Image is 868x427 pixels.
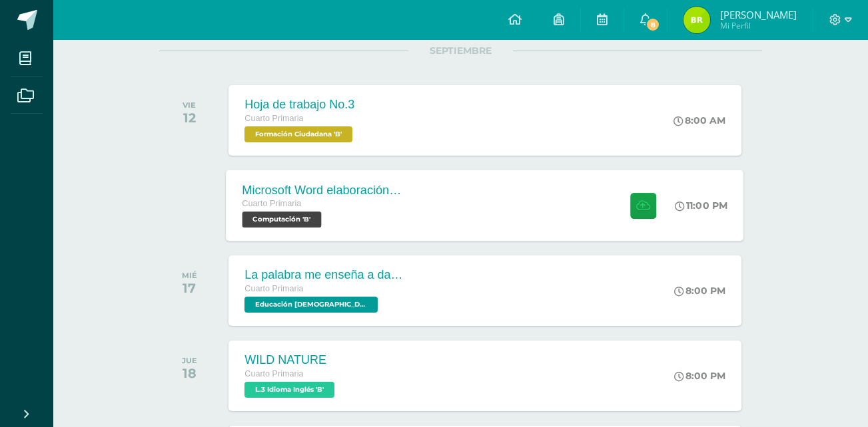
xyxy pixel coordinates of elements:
[244,284,303,293] span: Cuarto Primaria
[244,114,303,123] span: Cuarto Primaria
[244,268,404,282] div: La palabra me enseña a dar frutos
[720,20,797,31] span: Mi Perfil
[244,297,378,313] span: Educación Cristiana 'B'
[646,17,660,32] span: 8
[182,271,197,280] div: MIÉ
[244,369,303,378] span: Cuarto Primaria
[675,200,728,212] div: 11:00 PM
[244,98,356,112] div: Hoja de trabajo No.3
[720,8,797,21] span: [PERSON_NAME]
[674,370,725,382] div: 8:00 PM
[242,183,404,197] div: Microsoft Word elaboración redacción y personalización de documentos
[182,356,197,365] div: JUE
[683,7,710,33] img: 687071c448b2221ce19bdfe8ed3df916.png
[244,353,338,367] div: WILD NATURE
[674,285,725,297] div: 8:00 PM
[183,100,196,110] div: VIE
[183,110,196,126] div: 12
[182,280,197,296] div: 17
[182,365,197,381] div: 18
[408,45,513,57] span: SEPTIEMBRE
[244,382,334,398] span: L.3 Idioma Inglés 'B'
[242,212,322,227] span: Computación 'B'
[244,126,352,142] span: Formación Ciudadana 'B'
[673,114,725,126] div: 8:00 AM
[242,199,302,208] span: Cuarto Primaria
